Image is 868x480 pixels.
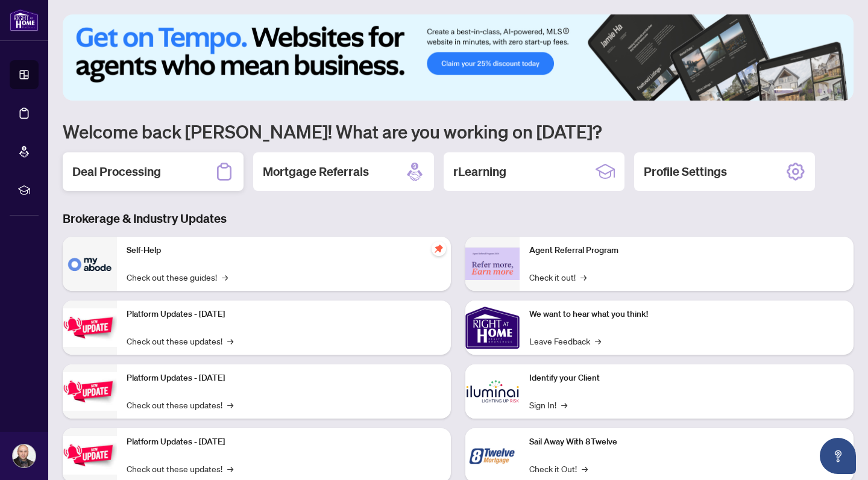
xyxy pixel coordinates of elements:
[63,14,854,101] img: Slide 0
[529,398,567,411] a: Sign In!→
[798,89,803,93] button: 2
[10,9,39,31] img: logo
[465,301,520,355] img: We want to hear what you think!
[817,89,822,93] button: 4
[63,436,117,474] img: Platform Updates - June 23, 2025
[72,163,161,180] h2: Deal Processing
[561,398,567,411] span: →
[529,308,844,321] p: We want to hear what you think!
[580,270,587,284] span: →
[127,398,233,411] a: Check out these updates!→
[465,364,520,419] img: Identify your Client
[774,89,793,93] button: 1
[127,244,441,257] p: Self-Help
[63,372,117,410] img: Platform Updates - July 8, 2025
[227,398,233,411] span: →
[820,438,856,474] button: Open asap
[127,462,233,475] a: Check out these updates!→
[127,372,441,385] p: Platform Updates - [DATE]
[595,334,601,348] span: →
[63,237,117,291] img: Self-Help
[837,89,841,93] button: 6
[432,242,446,256] span: pushpin
[582,462,588,475] span: →
[127,270,228,284] a: Check out these guides!→
[227,334,233,348] span: →
[529,270,587,284] a: Check it out!→
[127,435,441,449] p: Platform Updates - [DATE]
[222,270,228,284] span: →
[529,462,588,475] a: Check it Out!→
[529,244,844,257] p: Agent Referral Program
[644,163,727,180] h2: Profile Settings
[453,163,506,180] h2: rLearning
[127,308,441,321] p: Platform Updates - [DATE]
[529,372,844,385] p: Identify your Client
[63,120,854,143] h1: Welcome back [PERSON_NAME]! What are you working on [DATE]?
[529,435,844,449] p: Sail Away With 8Twelve
[227,462,233,475] span: →
[63,210,854,227] h3: Brokerage & Industry Updates
[465,248,520,281] img: Agent Referral Program
[808,89,813,93] button: 3
[13,444,36,467] img: Profile Icon
[127,334,233,348] a: Check out these updates!→
[529,334,601,348] a: Leave Feedback→
[63,308,117,346] img: Platform Updates - July 21, 2025
[827,89,832,93] button: 5
[263,163,369,180] h2: Mortgage Referrals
